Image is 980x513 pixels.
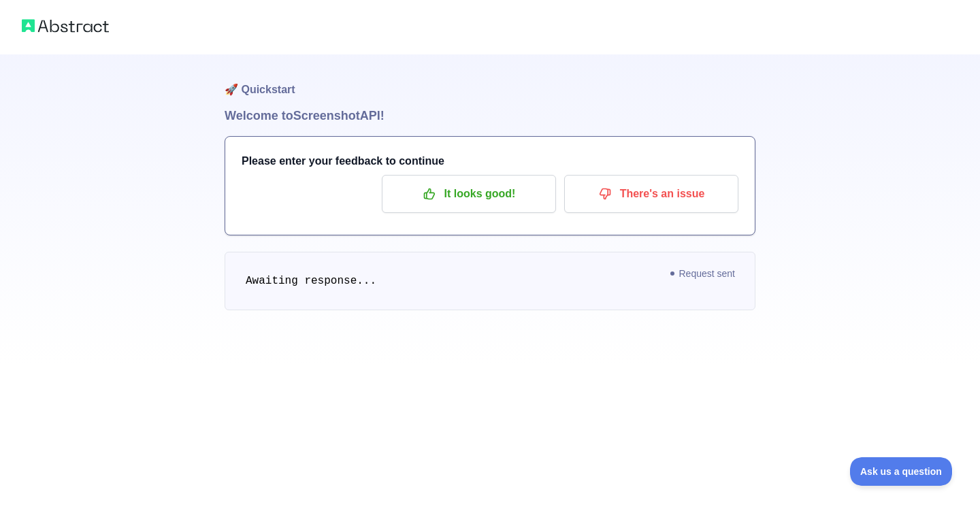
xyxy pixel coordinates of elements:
[564,175,738,213] button: There's an issue
[225,54,755,106] h1: 🚀 Quickstart
[392,182,546,205] p: It looks good!
[850,457,953,486] iframe: Toggle Customer Support
[225,106,755,125] h1: Welcome to Screenshot API!
[382,175,556,213] button: It looks good!
[664,265,742,282] span: Request sent
[574,182,728,205] p: There's an issue
[242,153,738,169] h3: Please enter your feedback to continue
[246,275,376,287] span: Awaiting response...
[22,16,109,35] img: Abstract logo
